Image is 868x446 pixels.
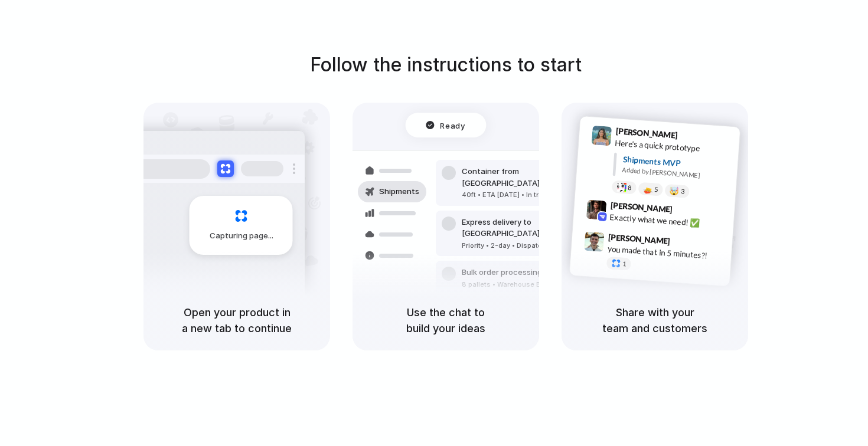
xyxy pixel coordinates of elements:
div: Container from [GEOGRAPHIC_DATA] [462,166,589,189]
span: 5 [654,186,658,193]
div: Exactly what we need! ✅ [609,211,727,231]
div: Priority • 2-day • Dispatched [462,241,589,251]
div: Shipments MVP [622,153,732,173]
span: [PERSON_NAME] [610,199,673,216]
span: 1 [622,261,626,267]
div: 8 pallets • Warehouse B • Packed [462,280,572,290]
h5: Share with your team and customers [576,304,734,336]
div: you made that in 5 minutes?! [607,242,725,263]
span: 9:41 AM [681,130,706,145]
span: 9:47 AM [674,236,698,250]
h5: Use the chat to build your ideas [367,304,525,336]
div: Express delivery to [GEOGRAPHIC_DATA] [462,217,589,240]
span: 8 [628,185,632,191]
span: 3 [681,188,685,195]
span: [PERSON_NAME] [608,231,671,248]
h5: Open your product in a new tab to continue [158,304,316,336]
span: Ready [440,119,465,131]
div: Bulk order processing [462,267,572,278]
div: Here's a quick prototype [615,137,733,157]
span: Shipments [379,186,419,198]
h1: Follow the instructions to start [310,51,582,79]
span: Capturing page [210,230,275,242]
div: 🤯 [670,186,680,195]
span: 9:42 AM [676,205,700,219]
div: 40ft • ETA [DATE] • In transit [462,190,589,200]
div: Added by [PERSON_NAME] [622,165,730,182]
span: [PERSON_NAME] [615,124,678,142]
